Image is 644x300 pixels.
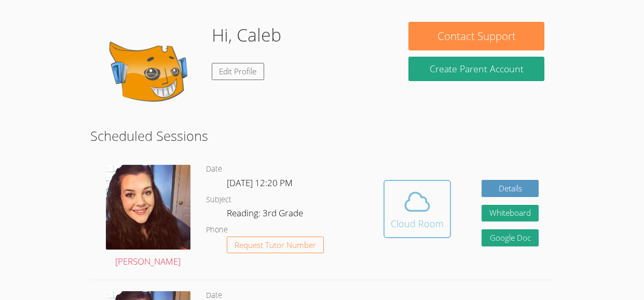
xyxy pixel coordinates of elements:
[227,206,305,224] dd: Reading: 3rd Grade
[227,177,293,189] span: [DATE] 12:20 PM
[106,165,190,250] img: avatar.png
[206,163,222,176] dt: Date
[227,237,324,254] button: Request Tutor Number
[482,229,539,246] a: Google Doc
[212,63,265,80] a: Edit Profile
[482,180,539,197] a: Details
[206,224,228,237] dt: Phone
[383,180,451,238] button: Cloud Room
[391,216,444,231] div: Cloud Room
[206,193,231,206] dt: Subject
[212,22,281,48] h1: Hi, Caleb
[90,126,554,146] h2: Scheduled Sessions
[100,22,203,126] img: default.png
[408,57,544,81] button: Create Parent Account
[482,205,539,222] button: Whiteboard
[106,165,190,269] a: [PERSON_NAME]
[235,241,316,249] span: Request Tutor Number
[408,22,544,50] button: Contact Support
